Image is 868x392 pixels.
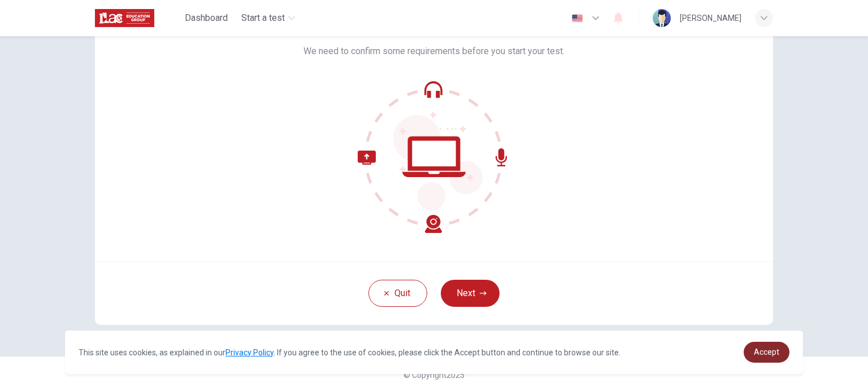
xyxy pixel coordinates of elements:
img: en [570,14,584,23]
div: [PERSON_NAME] [680,11,741,25]
a: ILAC logo [95,7,180,29]
a: Privacy Policy [225,348,274,357]
button: Dashboard [180,8,232,28]
a: dismiss cookie message [744,342,789,363]
span: Dashboard [185,11,228,25]
button: Start a test [237,8,300,28]
div: cookieconsent [65,331,803,374]
span: Accept [754,347,779,356]
img: ILAC logo [95,7,154,29]
button: Quit [368,280,427,307]
span: Start a test [241,11,285,25]
button: Next [441,280,500,307]
span: This site uses cookies, as explained in our . If you agree to the use of cookies, please click th... [79,348,620,357]
span: We need to confirm some requirements before you start your test. [303,45,565,58]
img: Profile picture [653,9,671,27]
span: © Copyright 2025 [403,371,465,380]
